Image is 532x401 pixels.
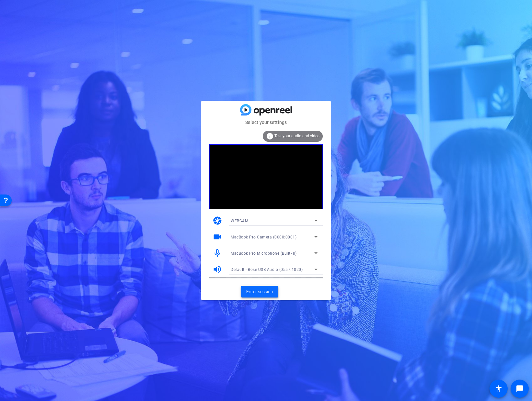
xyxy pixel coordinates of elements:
[212,248,222,258] mat-icon: mic_none
[266,132,274,140] mat-icon: info
[231,251,297,256] span: MacBook Pro Microphone (Built-in)
[246,288,273,295] span: Enter session
[231,267,303,272] span: Default - Bose USB Audio (05a7:1020)
[212,232,222,242] mat-icon: videocam
[212,216,222,225] mat-icon: camera
[274,134,320,138] span: Test your audio and video
[231,235,296,239] span: MacBook Pro Camera (0000:0001)
[212,264,222,274] mat-icon: volume_up
[240,104,292,115] img: blue-gradient.svg
[201,119,331,126] mat-card-subtitle: Select your settings
[231,219,248,223] span: WEBCAM
[495,385,502,393] mat-icon: accessibility
[516,385,524,393] mat-icon: message
[241,286,278,298] button: Enter session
